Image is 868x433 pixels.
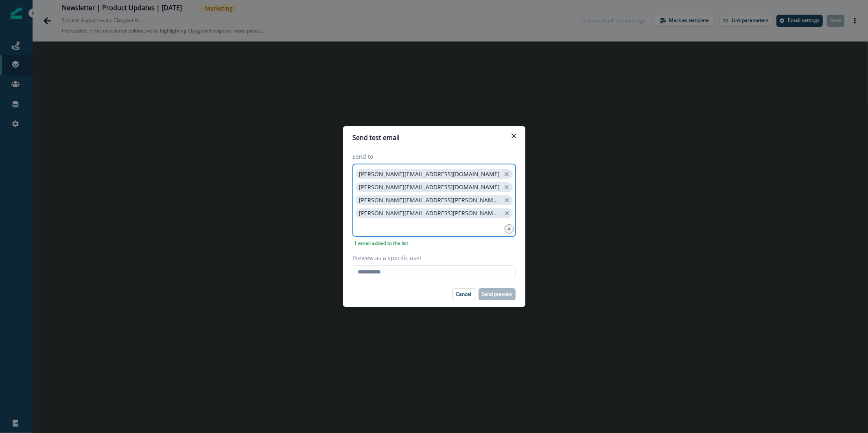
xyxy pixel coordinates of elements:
p: Send test email [353,133,400,142]
div: 4 [505,224,514,234]
p: [PERSON_NAME][EMAIL_ADDRESS][DOMAIN_NAME] [359,171,500,178]
button: Close [507,129,520,142]
label: Preview as a specific user [353,254,511,262]
p: 1 email added to the list [353,240,410,247]
p: Send preview [482,291,512,297]
p: Cancel [456,291,472,297]
button: close [503,183,511,191]
button: close [503,196,511,204]
button: Cancel [453,288,475,300]
button: close [503,170,511,178]
p: [PERSON_NAME][EMAIL_ADDRESS][PERSON_NAME][DOMAIN_NAME] [359,197,501,204]
button: Send preview [479,288,516,300]
p: [PERSON_NAME][EMAIL_ADDRESS][PERSON_NAME][DOMAIN_NAME] [359,210,501,217]
p: [PERSON_NAME][EMAIL_ADDRESS][DOMAIN_NAME] [359,184,500,191]
button: close [503,209,511,217]
label: Send to [353,152,511,161]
